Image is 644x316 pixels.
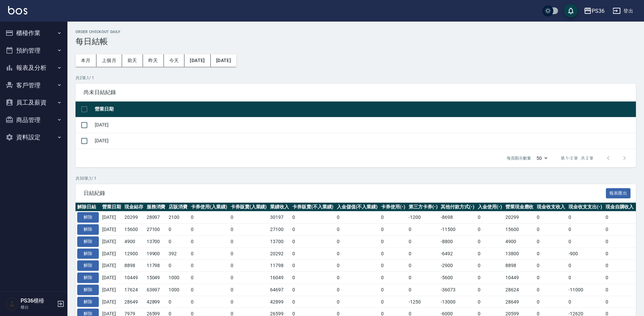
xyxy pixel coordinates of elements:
td: 0 [335,224,380,236]
img: Logo [8,6,27,15]
td: 0 [189,211,229,224]
td: 0 [407,284,439,296]
td: 2100 [167,211,189,224]
div: PS36 [592,7,605,15]
td: 0 [167,235,189,248]
td: 0 [567,260,604,272]
td: 0 [229,272,269,284]
td: 0 [476,260,504,272]
th: 營業現金應收 [504,203,535,211]
td: 10449 [123,272,145,284]
td: 28649 [123,296,145,308]
th: 其他付款方式(-) [439,203,476,211]
td: 0 [604,272,636,284]
button: [DATE] [211,54,236,67]
td: 0 [535,296,567,308]
td: 0 [335,272,380,284]
td: 0 [476,248,504,260]
td: 0 [604,248,636,260]
th: 卡券販賣(入業績) [229,203,269,211]
td: -11500 [439,224,476,236]
td: -2900 [439,260,476,272]
td: [DATE] [100,296,123,308]
td: 0 [535,284,567,296]
td: [DATE] [100,235,123,248]
td: 0 [535,224,567,236]
td: 19900 [145,248,167,260]
td: 1000 [167,272,189,284]
td: 0 [604,224,636,236]
td: 0 [379,260,407,272]
td: 0 [567,224,604,236]
td: 0 [335,260,380,272]
td: 0 [407,235,439,248]
td: 0 [379,224,407,236]
td: 15600 [123,224,145,236]
span: 日結紀錄 [84,190,606,197]
td: 64697 [268,284,291,296]
td: 20299 [123,211,145,224]
td: 20299 [504,211,535,224]
td: 0 [167,260,189,272]
h2: Order checkout daily [76,30,636,34]
td: 0 [335,284,380,296]
td: 0 [291,272,335,284]
p: 共 2 筆, 1 / 1 [76,75,636,81]
td: [DATE] [100,248,123,260]
td: 0 [535,235,567,248]
td: 0 [335,296,380,308]
td: 0 [476,296,504,308]
button: 商品管理 [3,111,65,129]
td: -36073 [439,284,476,296]
p: 櫃台 [21,304,55,310]
td: 13700 [145,235,167,248]
td: 0 [535,260,567,272]
td: 15049 [145,272,167,284]
td: 0 [167,224,189,236]
td: 30197 [268,211,291,224]
img: Person [5,297,19,311]
td: 0 [335,211,380,224]
button: [DATE] [184,54,210,67]
td: 4900 [504,235,535,248]
p: 共 30 筆, 1 / 1 [76,175,636,181]
th: 現金結存 [123,203,145,211]
h3: 每日結帳 [76,37,636,46]
td: 0 [335,248,380,260]
td: 0 [476,284,504,296]
td: 28624 [504,284,535,296]
td: 0 [291,296,335,308]
button: 解除 [77,260,99,271]
td: 63697 [145,284,167,296]
td: 13800 [504,248,535,260]
td: 0 [189,296,229,308]
div: 50 [534,149,550,167]
td: 10449 [504,272,535,284]
td: 0 [291,211,335,224]
td: 0 [476,235,504,248]
button: 報表匯出 [606,188,631,199]
td: 0 [229,284,269,296]
button: 解除 [77,224,99,235]
h5: PS36櫃檯 [21,297,55,304]
td: 0 [167,296,189,308]
td: 42899 [268,296,291,308]
td: 0 [189,224,229,236]
td: 0 [379,284,407,296]
td: 0 [291,224,335,236]
button: 前天 [122,54,143,67]
td: -8800 [439,235,476,248]
td: 20292 [268,248,291,260]
td: 0 [379,211,407,224]
td: 0 [291,260,335,272]
th: 卡券販賣(不入業績) [291,203,335,211]
td: 0 [535,272,567,284]
p: 每頁顯示數量 [507,155,531,161]
button: 解除 [77,236,99,247]
td: 0 [567,296,604,308]
td: 0 [189,235,229,248]
td: 42899 [145,296,167,308]
td: 8898 [123,260,145,272]
p: 第 1–2 筆 共 2 筆 [561,155,593,161]
td: 27100 [145,224,167,236]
